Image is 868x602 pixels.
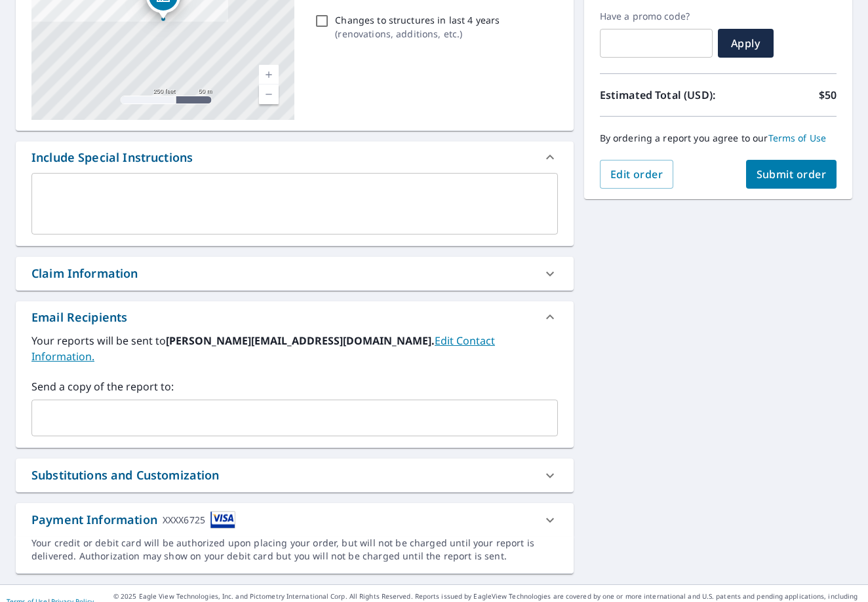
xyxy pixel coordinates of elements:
[31,511,235,529] div: Payment Information
[16,301,574,333] div: Email Recipients
[31,333,558,364] label: Your reports will be sent to
[746,160,837,189] button: Submit order
[335,13,500,27] p: Changes to structures in last 4 years
[16,257,574,290] div: Claim Information
[259,65,279,85] a: Current Level 17, Zoom In
[728,36,763,50] span: Apply
[768,132,827,144] a: Terms of Use
[259,85,279,104] a: Current Level 17, Zoom Out
[31,536,558,563] div: Your credit or debit card will be authorized upon placing your order, but will not be charged unt...
[600,132,837,144] p: By ordering a report you agree to our
[31,379,558,394] label: Send a copy of the report to:
[166,333,435,348] b: [PERSON_NAME][EMAIL_ADDRESS][DOMAIN_NAME].
[210,511,235,529] img: cardImage
[610,167,663,181] span: Edit order
[819,87,837,103] p: $50
[335,27,500,41] p: ( renovations, additions, etc. )
[31,149,193,166] div: Include Special Instructions
[16,459,574,492] div: Substitutions and Customization
[31,466,220,484] div: Substitutions and Customization
[757,167,827,181] span: Submit order
[163,511,205,529] div: XXXX6725
[600,87,719,103] p: Estimated Total (USD):
[16,503,574,536] div: Payment InformationXXXX6725cardImage
[600,160,674,189] button: Edit order
[31,265,138,282] div: Claim Information
[600,10,713,22] label: Have a promo code?
[31,309,127,326] div: Email Recipients
[16,141,574,173] div: Include Special Instructions
[718,29,774,58] button: Apply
